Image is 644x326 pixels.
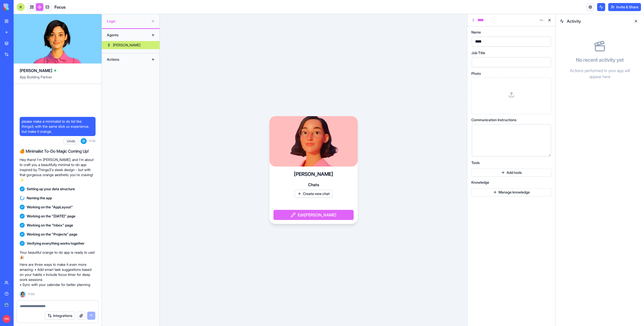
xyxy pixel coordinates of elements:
p: Hey there! I'm [PERSON_NAME], and I'm about to craft you a beautifully minimal to-do app inspired... [20,157,96,182]
h1: Focus [54,4,66,10]
span: Naming the app [27,195,52,201]
h4: [PERSON_NAME] [294,171,333,178]
span: Working on the "AppLayout" [27,205,73,210]
div: Agents [104,31,145,39]
button: Add tools [471,169,551,177]
span: Activity [567,18,629,24]
span: Tools [471,161,480,165]
span: Setting up your data structure [27,186,75,191]
button: Invite & Share [608,3,641,11]
div: [PERSON_NAME] [113,43,140,48]
button: Integrations [45,312,75,320]
h2: 🍊 Minimalist To-Do Magic Coming Up! [20,148,96,154]
button: Edit[PERSON_NAME] [273,210,354,220]
span: 11:59 [28,292,35,296]
span: Communication Instructions [471,118,516,122]
p: Here are three ways to make it even more amazing: • Add smart task suggestions based on your habi... [20,262,96,287]
button: Manage knowledge [471,188,551,196]
span: D [81,138,87,144]
span: Working on the "[DATE]" page [27,214,75,219]
a: [PERSON_NAME] [102,41,160,49]
span: Knowledge [471,181,489,184]
span: Photo [471,72,481,75]
p: Your beautiful orange to-do app is ready to use! 🎉 [20,250,96,260]
span: Verifying everything works together [27,241,84,246]
span: Logic [107,19,149,24]
p: Actions performed in your app will appear here [568,68,632,80]
img: logo [4,4,35,11]
span: App Building Partner [20,75,96,84]
img: Ella_00000_wcx2te.png [20,291,26,297]
span: Chats [308,182,319,188]
h4: No recent activity yet [576,56,624,63]
button: Undo [64,138,79,144]
span: 11:55 [89,139,96,143]
span: Job Title [471,51,485,55]
button: Create new chat [295,190,332,198]
span: please make a minimalist to do list like things3, with the same slick ux experience. but make it ... [22,119,94,134]
span: DN [3,315,11,323]
div: Actions [104,55,145,63]
span: Working on the "Projects" page [27,232,77,237]
span: [PERSON_NAME] [20,68,52,74]
span: Name [471,30,481,34]
span: Working on the "Inbox" page [27,223,73,228]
